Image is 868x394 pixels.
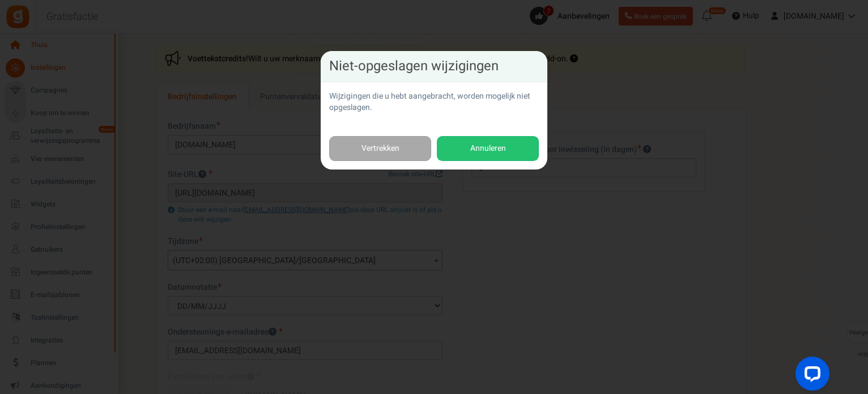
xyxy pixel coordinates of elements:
font: Vertrekken [361,142,399,154]
a: Vertrekken [329,136,431,162]
font: Wijzigingen die u hebt aangebracht, worden mogelijk niet opgeslagen. [329,90,530,113]
font: Annuleren [470,142,506,154]
font: Niet-opgeslagen wijzigingen [329,56,499,76]
button: Annuleren [437,136,539,162]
